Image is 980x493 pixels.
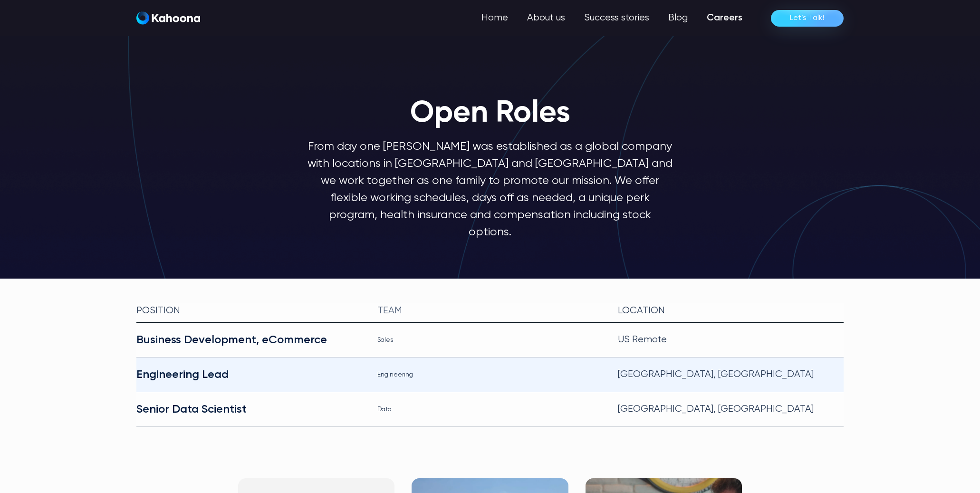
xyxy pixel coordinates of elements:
div: Let’s Talk! [790,10,825,26]
img: Kahoona logo white [136,11,200,25]
a: Success stories [575,9,659,28]
p: From day one [PERSON_NAME] was established as a global company with locations in [GEOGRAPHIC_DATA... [307,138,673,241]
a: Let’s Talk! [771,10,844,27]
a: Home [472,9,518,28]
a: Careers [697,9,752,28]
a: home [136,11,200,25]
a: Blog [659,9,697,28]
a: About us [518,9,575,28]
